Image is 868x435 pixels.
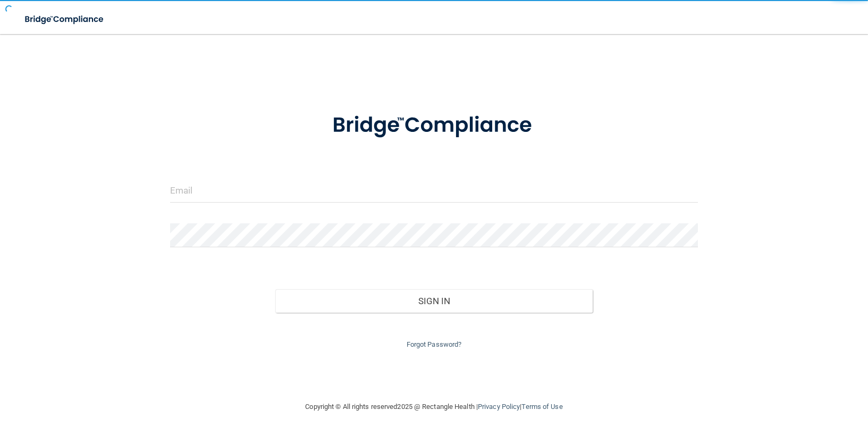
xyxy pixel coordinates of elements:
img: bridge_compliance_login_screen.278c3ca4.svg [310,98,558,153]
a: Privacy Policy [478,403,520,411]
img: bridge_compliance_login_screen.278c3ca4.svg [16,9,114,30]
button: Sign In [275,289,592,313]
a: Forgot Password? [407,340,462,348]
input: Email [170,179,698,203]
a: Terms of Use [521,403,562,411]
div: Copyright © All rights reserved 2025 @ Rectangle Health | | [240,390,628,424]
